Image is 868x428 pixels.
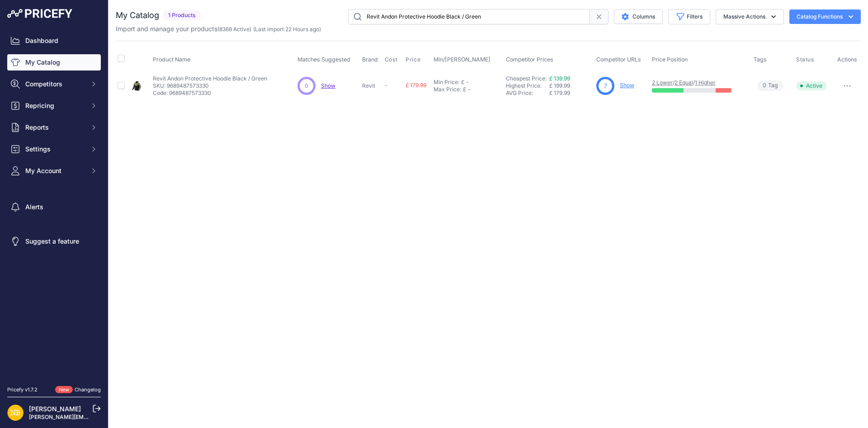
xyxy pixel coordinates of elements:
[7,233,101,249] a: Suggest a feature
[7,163,101,179] button: My Account
[253,26,321,33] span: (Last import 22 Hours ago)
[466,86,471,93] div: -
[796,56,814,63] span: Status
[406,82,426,89] span: £ 179.99
[7,9,72,18] img: Pricefy Logo
[434,79,459,86] div: Min Price:
[837,56,857,63] span: Actions
[506,75,547,82] a: Cheapest Price:
[25,145,85,154] span: Settings
[506,56,553,63] span: Competitor Prices
[7,141,101,157] button: Settings
[153,56,190,63] span: Product Name
[596,56,641,63] span: Competitor URLs
[675,79,693,86] a: 2 Equal
[7,33,101,375] nav: Sidebar
[549,82,570,89] span: £ 199.99
[25,166,85,175] span: My Account
[7,119,101,136] button: Reports
[652,79,745,86] p: / /
[362,56,378,63] span: Brand
[620,82,634,89] a: Show
[362,82,381,89] p: Revit
[116,24,321,33] p: Import and manage your products
[763,81,766,90] span: 0
[25,80,85,89] span: Competitors
[789,9,861,24] button: Catalog Functions
[305,82,308,90] span: 0
[695,79,716,86] a: 1 Higher
[385,82,387,89] span: -
[116,9,159,22] h2: My Catalog
[153,89,267,97] p: Code: 9689487573330
[75,386,101,393] a: Changelog
[757,80,783,91] span: Tag
[652,56,688,63] span: Price Position
[754,56,767,63] span: Tags
[549,89,593,97] div: £ 179.99
[385,56,399,63] button: Cost
[55,386,73,394] span: New
[549,75,570,82] a: £ 139.99
[163,10,201,21] span: 1 Products
[25,101,85,110] span: Repricing
[796,56,816,63] button: Status
[29,405,81,413] a: [PERSON_NAME]
[434,86,461,93] div: Max Price:
[652,79,673,86] a: 2 Lower
[7,199,101,215] a: Alerts
[29,414,168,420] a: [PERSON_NAME][EMAIL_ADDRESS][DOMAIN_NAME]
[506,82,549,89] div: Highest Price:
[406,56,420,63] span: Price
[406,56,422,63] button: Price
[25,123,85,132] span: Reports
[461,79,464,86] div: £
[219,26,250,33] a: 8368 Active
[297,56,350,63] span: Matches Suggested
[7,54,101,71] a: My Catalog
[668,9,710,24] button: Filters
[153,75,267,82] p: Revit Andon Protective Hoodie Black / Green
[434,56,491,63] span: Min/[PERSON_NAME]
[321,82,335,89] a: Show
[604,82,607,90] span: 7
[348,9,590,24] input: Search
[217,26,251,33] span: ( )
[796,81,827,90] span: Active
[7,33,101,49] a: Dashboard
[614,9,663,24] button: Columns
[464,79,469,86] div: -
[7,98,101,114] button: Repricing
[385,56,397,63] span: Cost
[506,89,549,97] div: AVG Price:
[463,86,466,93] div: £
[7,76,101,92] button: Competitors
[153,82,267,89] p: SKU: 9689487573330
[7,386,38,394] div: Pricefy v1.7.2
[716,9,784,24] button: Massive Actions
